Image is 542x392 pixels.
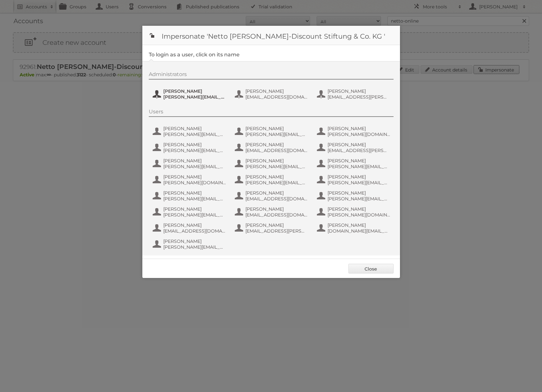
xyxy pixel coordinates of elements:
[328,94,390,100] span: [EMAIL_ADDRESS][PERSON_NAME][PERSON_NAME][DOMAIN_NAME]
[316,141,392,154] button: [PERSON_NAME] [EMAIL_ADDRESS][PERSON_NAME][PERSON_NAME][DOMAIN_NAME]
[328,158,390,164] span: [PERSON_NAME]
[152,141,228,154] button: [PERSON_NAME] [PERSON_NAME][EMAIL_ADDRESS][PERSON_NAME][DOMAIN_NAME]
[234,141,310,154] button: [PERSON_NAME] [EMAIL_ADDRESS][DOMAIN_NAME]
[245,212,308,218] span: [EMAIL_ADDRESS][DOMAIN_NAME]
[328,222,390,228] span: [PERSON_NAME]
[142,26,400,45] h1: Impersonate 'Netto [PERSON_NAME]-Discount Stiftung & Co. KG '
[149,52,240,58] legend: To login as a user, click on its name
[163,148,226,153] span: [PERSON_NAME][EMAIL_ADDRESS][PERSON_NAME][DOMAIN_NAME]
[316,206,392,218] button: [PERSON_NAME] [PERSON_NAME][DOMAIN_NAME][EMAIL_ADDRESS][PERSON_NAME][DOMAIN_NAME]
[328,142,390,148] span: [PERSON_NAME]
[245,126,308,131] span: [PERSON_NAME]
[163,244,226,250] span: [PERSON_NAME][EMAIL_ADDRESS][PERSON_NAME][DOMAIN_NAME]
[152,189,228,202] button: [PERSON_NAME] [PERSON_NAME][EMAIL_ADDRESS][PERSON_NAME][PERSON_NAME][DOMAIN_NAME]
[234,222,310,234] button: [PERSON_NAME] [EMAIL_ADDRESS][PERSON_NAME][PERSON_NAME][DOMAIN_NAME]
[328,174,390,180] span: [PERSON_NAME]
[163,180,226,186] span: [PERSON_NAME][DOMAIN_NAME][EMAIL_ADDRESS][PERSON_NAME][PERSON_NAME][DOMAIN_NAME]
[163,206,226,212] span: [PERSON_NAME]
[152,206,228,218] button: [PERSON_NAME] [PERSON_NAME][EMAIL_ADDRESS][PERSON_NAME][PERSON_NAME][DOMAIN_NAME]
[152,173,228,186] button: [PERSON_NAME] [PERSON_NAME][DOMAIN_NAME][EMAIL_ADDRESS][PERSON_NAME][PERSON_NAME][DOMAIN_NAME]
[316,173,392,186] button: [PERSON_NAME] [PERSON_NAME][EMAIL_ADDRESS][PERSON_NAME][DOMAIN_NAME]
[234,189,310,202] button: [PERSON_NAME] [EMAIL_ADDRESS][DOMAIN_NAME]
[163,142,226,148] span: [PERSON_NAME]
[163,94,226,100] span: [PERSON_NAME][EMAIL_ADDRESS][PERSON_NAME][DOMAIN_NAME]
[149,71,394,80] div: Administrators
[316,88,392,100] button: [PERSON_NAME] [EMAIL_ADDRESS][PERSON_NAME][PERSON_NAME][DOMAIN_NAME]
[245,206,308,212] span: [PERSON_NAME]
[328,131,390,137] span: [PERSON_NAME][DOMAIN_NAME][EMAIL_ADDRESS][PERSON_NAME][PERSON_NAME][DOMAIN_NAME]
[234,88,310,100] button: [PERSON_NAME] [EMAIL_ADDRESS][DOMAIN_NAME]
[245,164,308,169] span: [PERSON_NAME][EMAIL_ADDRESS][PERSON_NAME][PERSON_NAME][DOMAIN_NAME]
[152,88,228,100] button: [PERSON_NAME] [PERSON_NAME][EMAIL_ADDRESS][PERSON_NAME][DOMAIN_NAME]
[245,142,308,148] span: [PERSON_NAME]
[152,125,228,138] button: [PERSON_NAME] [PERSON_NAME][EMAIL_ADDRESS][DOMAIN_NAME]
[328,212,390,218] span: [PERSON_NAME][DOMAIN_NAME][EMAIL_ADDRESS][PERSON_NAME][DOMAIN_NAME]
[245,228,308,234] span: [EMAIL_ADDRESS][PERSON_NAME][PERSON_NAME][DOMAIN_NAME]
[152,222,228,234] button: [PERSON_NAME] [EMAIL_ADDRESS][DOMAIN_NAME]
[328,180,390,186] span: [PERSON_NAME][EMAIL_ADDRESS][PERSON_NAME][DOMAIN_NAME]
[163,190,226,196] span: [PERSON_NAME]
[245,196,308,202] span: [EMAIL_ADDRESS][DOMAIN_NAME]
[163,196,226,202] span: [PERSON_NAME][EMAIL_ADDRESS][PERSON_NAME][PERSON_NAME][DOMAIN_NAME]
[328,126,390,131] span: [PERSON_NAME]
[163,126,226,131] span: [PERSON_NAME]
[316,222,392,234] button: [PERSON_NAME] [DOMAIN_NAME][EMAIL_ADDRESS][PERSON_NAME][DOMAIN_NAME]
[149,109,394,117] div: Users
[328,164,390,169] span: [PERSON_NAME][EMAIL_ADDRESS][PERSON_NAME][PERSON_NAME][DOMAIN_NAME]
[245,190,308,196] span: [PERSON_NAME]
[163,228,226,234] span: [EMAIL_ADDRESS][DOMAIN_NAME]
[316,157,392,170] button: [PERSON_NAME] [PERSON_NAME][EMAIL_ADDRESS][PERSON_NAME][PERSON_NAME][DOMAIN_NAME]
[163,174,226,180] span: [PERSON_NAME]
[245,131,308,137] span: [PERSON_NAME][EMAIL_ADDRESS][PERSON_NAME][PERSON_NAME][DOMAIN_NAME]
[328,206,390,212] span: [PERSON_NAME]
[316,125,392,138] button: [PERSON_NAME] [PERSON_NAME][DOMAIN_NAME][EMAIL_ADDRESS][PERSON_NAME][PERSON_NAME][DOMAIN_NAME]
[245,180,308,186] span: [PERSON_NAME][EMAIL_ADDRESS][PERSON_NAME][PERSON_NAME][DOMAIN_NAME]
[152,238,228,251] button: [PERSON_NAME] [PERSON_NAME][EMAIL_ADDRESS][PERSON_NAME][DOMAIN_NAME]
[328,228,390,234] span: [DOMAIN_NAME][EMAIL_ADDRESS][PERSON_NAME][DOMAIN_NAME]
[163,222,226,228] span: [PERSON_NAME]
[328,88,390,94] span: [PERSON_NAME]
[163,88,226,94] span: [PERSON_NAME]
[316,189,392,202] button: [PERSON_NAME] [PERSON_NAME][EMAIL_ADDRESS][DOMAIN_NAME]
[245,94,308,100] span: [EMAIL_ADDRESS][DOMAIN_NAME]
[348,264,394,273] a: Close
[245,148,308,153] span: [EMAIL_ADDRESS][DOMAIN_NAME]
[163,212,226,218] span: [PERSON_NAME][EMAIL_ADDRESS][PERSON_NAME][PERSON_NAME][DOMAIN_NAME]
[245,174,308,180] span: [PERSON_NAME]
[328,196,390,202] span: [PERSON_NAME][EMAIL_ADDRESS][DOMAIN_NAME]
[234,125,310,138] button: [PERSON_NAME] [PERSON_NAME][EMAIL_ADDRESS][PERSON_NAME][PERSON_NAME][DOMAIN_NAME]
[152,157,228,170] button: [PERSON_NAME] [PERSON_NAME][EMAIL_ADDRESS][DOMAIN_NAME]
[234,157,310,170] button: [PERSON_NAME] [PERSON_NAME][EMAIL_ADDRESS][PERSON_NAME][PERSON_NAME][DOMAIN_NAME]
[234,206,310,218] button: [PERSON_NAME] [EMAIL_ADDRESS][DOMAIN_NAME]
[163,158,226,164] span: [PERSON_NAME]
[245,222,308,228] span: [PERSON_NAME]
[234,173,310,186] button: [PERSON_NAME] [PERSON_NAME][EMAIL_ADDRESS][PERSON_NAME][PERSON_NAME][DOMAIN_NAME]
[245,88,308,94] span: [PERSON_NAME]
[245,158,308,164] span: [PERSON_NAME]
[163,131,226,137] span: [PERSON_NAME][EMAIL_ADDRESS][DOMAIN_NAME]
[328,148,390,153] span: [EMAIL_ADDRESS][PERSON_NAME][PERSON_NAME][DOMAIN_NAME]
[163,164,226,169] span: [PERSON_NAME][EMAIL_ADDRESS][DOMAIN_NAME]
[328,190,390,196] span: [PERSON_NAME]
[163,238,226,244] span: [PERSON_NAME]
